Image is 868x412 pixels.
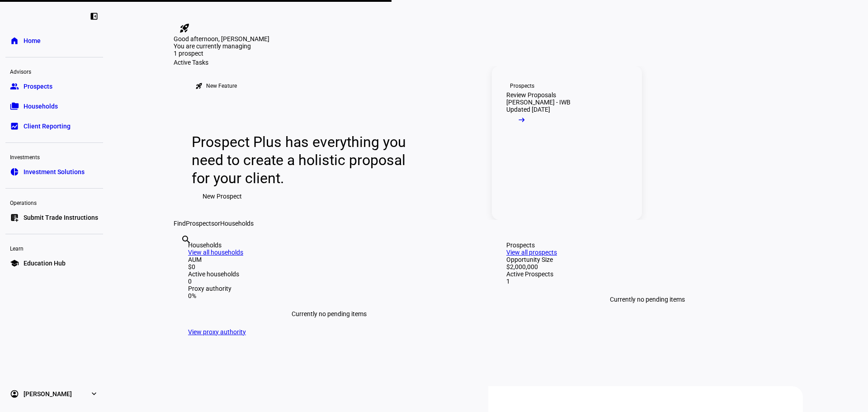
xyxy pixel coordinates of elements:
[5,117,103,135] a: bid_landscapeClient Reporting
[181,246,183,257] input: Enter name of prospect or household
[510,82,534,90] div: Prospects
[188,285,470,292] div: Proxy authority
[517,115,526,124] mat-icon: arrow_right_alt
[506,242,788,249] div: Prospects
[174,220,803,227] div: Find or
[506,91,556,99] div: Review Proposals
[90,389,99,398] eth-mat-symbol: expand_more
[90,12,99,21] eth-mat-symbol: left_panel_close
[5,32,103,50] a: homeHome
[506,278,788,285] div: 1
[10,82,19,91] eth-mat-symbol: group
[506,270,788,278] div: Active Prospects
[188,263,470,270] div: $0
[188,299,470,328] div: Currently no pending items
[24,259,66,268] span: Education Hub
[24,213,98,222] span: Submit Trade Instructions
[188,278,470,285] div: 0
[492,66,642,220] a: ProspectsReview Proposals[PERSON_NAME] - IWBUpdated [DATE]
[24,102,58,111] span: Households
[10,389,19,398] eth-mat-symbol: account_circle
[24,167,85,176] span: Investment Solutions
[10,102,19,111] eth-mat-symbol: folder_copy
[188,270,470,278] div: Active households
[10,167,19,176] eth-mat-symbol: pie_chart
[506,106,550,113] div: Updated [DATE]
[195,82,203,90] mat-icon: rocket_launch
[174,50,264,57] div: 1 prospect
[174,59,803,66] div: Active Tasks
[5,65,103,77] div: Advisors
[10,213,19,222] eth-mat-symbol: list_alt_add
[206,82,237,90] div: New Feature
[203,187,242,205] span: New Prospect
[5,242,103,254] div: Learn
[188,256,470,263] div: AUM
[179,23,190,33] mat-icon: rocket_launch
[5,77,103,95] a: groupProspects
[10,36,19,45] eth-mat-symbol: home
[506,99,571,106] div: [PERSON_NAME] - IWB
[192,187,253,205] button: New Prospect
[24,36,41,45] span: Home
[10,259,19,268] eth-mat-symbol: school
[5,163,103,181] a: pie_chartInvestment Solutions
[506,256,788,263] div: Opportunity Size
[24,82,52,91] span: Prospects
[174,35,803,43] div: Good afternoon, [PERSON_NAME]
[181,234,192,245] mat-icon: search
[188,249,243,256] a: View all households
[506,263,788,270] div: $2,000,000
[506,285,788,314] div: Currently no pending items
[5,150,103,163] div: Investments
[188,242,470,249] div: Households
[5,196,103,208] div: Operations
[24,389,72,398] span: [PERSON_NAME]
[10,122,19,131] eth-mat-symbol: bid_landscape
[192,133,415,187] div: Prospect Plus has everything you need to create a holistic proposal for your client.
[220,220,254,227] span: Households
[186,220,214,227] span: Prospects
[188,328,246,336] a: View proxy authority
[174,43,251,50] span: You are currently managing
[24,122,71,131] span: Client Reporting
[188,292,470,299] div: 0%
[506,249,557,256] a: View all prospects
[5,97,103,115] a: folder_copyHouseholds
